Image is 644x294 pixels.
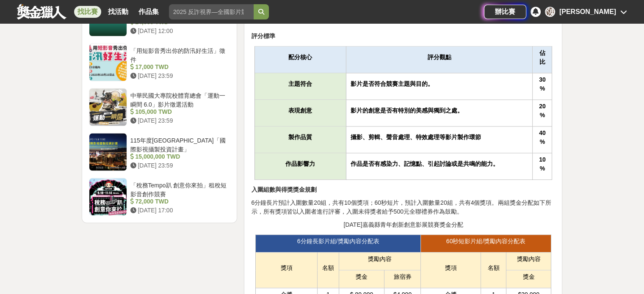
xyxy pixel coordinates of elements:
strong: 30% [539,76,546,92]
strong: 作品是否有感染力、記憶點、引起討論或是共鳴的能力。 [351,160,499,167]
div: 陳 [545,7,555,17]
span: 獎項 [445,264,456,271]
span: 60秒短影片組/獎勵內容分配表 [446,238,525,245]
span: 名額 [488,264,500,271]
span: 旅宿券 [394,273,412,280]
input: 2025 反詐視界—全國影片競賽 [169,4,254,19]
div: 15,000,000 TWD [130,152,227,161]
strong: 20% [539,103,546,118]
strong: 入圍組數與得獎獎金規劃 [251,186,316,193]
div: [DATE] 23:59 [130,116,227,125]
div: 72,000 TWD [130,197,227,206]
div: 中華民國大專院校體育總會「運動一瞬間 6.0」影片徵選活動 [130,91,227,107]
a: 辦比賽 [484,5,526,19]
a: 作品集 [135,6,162,18]
div: 115年度[GEOGRAPHIC_DATA]「國際影視攝製投資計畫」 [130,136,227,152]
strong: 作品影響力 [285,160,315,167]
p: [DATE]嘉義縣青年創新創意影展競賽獎金分配 [251,220,555,229]
div: [DATE] 23:59 [130,161,227,170]
div: 105,000 TWD [130,107,227,116]
a: 「用短影音秀出你的防汛好生活」徵件 17,000 TWD [DATE] 23:59 [89,43,230,81]
strong: 製作品質 [288,134,312,140]
strong: 影片是否符合競賽主題與目的。 [351,80,434,87]
span: 獎勵內容 [368,256,392,262]
div: [PERSON_NAME] [559,7,616,17]
strong: 40% [539,129,546,145]
span: 獎金 [523,273,535,280]
div: 17,000 TWD [130,63,227,71]
strong: 影片的創意是否有特別的美感與獨到之處。 [351,107,463,114]
a: 「稅務Tempo趴 創意你來拍」租稅短影音創作競賽 72,000 TWD [DATE] 17:00 [89,178,230,216]
span: 獎勵內容 [517,256,541,262]
strong: 攝影、剪輯、聲音處理、特效處理等影片製作環節 [351,134,481,140]
strong: 配分核心 [288,54,312,60]
div: 「稅務Tempo趴 創意你來拍」租稅短影音創作競賽 [130,181,227,197]
strong: 評分觀點 [428,54,451,60]
span: 獎項 [281,264,293,271]
div: [DATE] 23:59 [130,71,227,80]
div: 「用短影音秀出你的防汛好生活」徵件 [130,47,227,63]
a: 115年度[GEOGRAPHIC_DATA]「國際影視攝製投資計畫」 15,000,000 TWD [DATE] 23:59 [89,133,230,171]
span: 獎金 [356,273,368,280]
strong: 主題符合 [288,80,312,87]
a: 找比賽 [74,6,101,18]
a: 找活動 [105,6,132,18]
a: 中華民國大專院校體育總會「運動一瞬間 6.0」影片徵選活動 105,000 TWD [DATE] 23:59 [89,88,230,126]
p: 6分鐘長片預計入圍數量20組，共有10個獎項；60秒短片，預計入圍數量20組，共有4個獎項。兩組獎金分配如下所示，所有獎項皆以入圍者進行評審，入圍未得獎者給予500元全聯禮券作為鼓勵。 [251,198,555,216]
span: 名額 [322,264,334,271]
div: [DATE] 12:00 [130,27,227,36]
div: [DATE] 17:00 [130,206,227,215]
span: 6分鐘長影片組/獎勵內容分配表 [297,238,379,245]
strong: 10% [539,156,546,172]
strong: 佔比 [539,49,545,65]
strong: 表現創意 [288,107,312,114]
strong: 評分標準 [251,33,275,39]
